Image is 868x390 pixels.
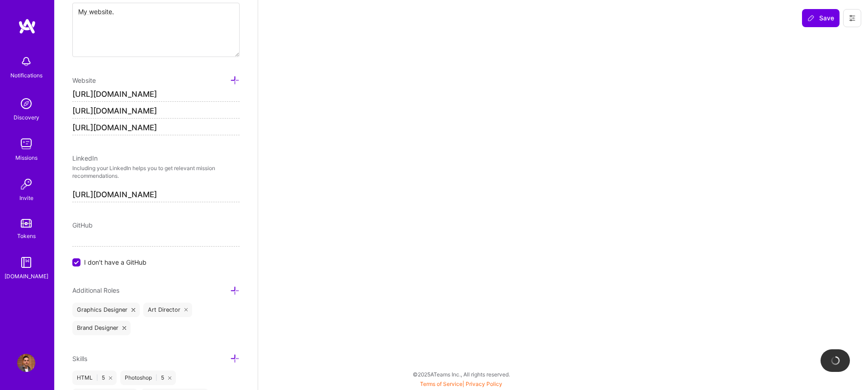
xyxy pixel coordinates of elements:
[132,308,135,312] i: icon Close
[72,76,96,84] span: Website
[15,153,38,162] div: Missions
[5,271,48,281] div: [DOMAIN_NAME]
[72,165,240,180] p: Including your LinkedIn helps you to get relevant mission recommendations.
[84,257,146,267] span: I don't have a GitHub
[17,175,35,193] img: Invite
[120,371,176,385] div: Photoshop 5
[54,363,868,385] div: © 2025 ATeams Inc., All rights reserved.
[420,380,502,387] span: |
[72,104,240,119] input: http://...
[72,87,240,102] input: http://...
[72,286,119,294] span: Additional Roles
[10,71,42,80] div: Notifications
[72,221,93,229] span: GitHub
[420,380,462,387] a: Terms of Service
[72,371,117,385] div: HTML 5
[109,376,112,380] i: icon Close
[72,321,131,335] div: Brand Designer
[17,354,35,372] img: User Avatar
[21,219,32,228] img: tokens
[18,18,36,34] img: logo
[17,231,36,241] div: Tokens
[96,374,98,381] span: |
[17,52,35,71] img: bell
[14,113,39,122] div: Discovery
[168,376,171,380] i: icon Close
[19,193,33,203] div: Invite
[466,380,502,387] a: Privacy Policy
[17,135,35,153] img: teamwork
[829,354,841,366] img: loading
[72,3,240,57] textarea: My website.
[802,9,840,27] button: Save
[17,95,35,113] img: discovery
[15,354,38,372] a: User Avatar
[143,303,193,317] div: Art Director
[72,303,140,317] div: Graphics Designer
[72,355,87,362] span: Skills
[72,121,240,135] input: http://...
[156,374,157,381] span: |
[17,253,35,271] img: guide book
[72,154,98,162] span: LinkedIn
[184,308,188,312] i: icon Close
[807,14,834,23] span: Save
[123,326,126,330] i: icon Close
